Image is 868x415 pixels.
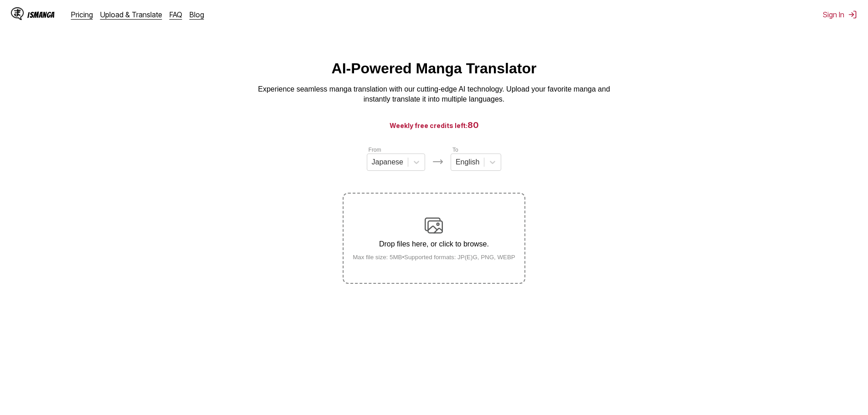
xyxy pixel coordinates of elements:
[823,10,857,19] button: Sign In
[100,10,162,19] a: Upload & Translate
[467,120,479,130] span: 80
[190,10,204,19] a: Blog
[11,7,71,22] a: IsManga LogoIsManga
[345,240,523,248] p: Drop files here, or click to browse.
[71,10,93,19] a: Pricing
[848,10,857,19] img: Sign out
[369,147,381,153] label: From
[22,119,846,131] h3: Weekly free credits left:
[169,10,182,19] a: FAQ
[452,147,458,153] label: To
[252,84,616,105] p: Experience seamless manga translation with our cutting-edge AI technology. Upload your favorite m...
[27,10,55,19] div: IsManga
[345,254,523,261] small: Max file size: 5MB • Supported formats: JP(E)G, PNG, WEBP
[332,60,537,77] h1: AI-Powered Manga Translator
[11,7,24,20] img: IsManga Logo
[432,156,443,167] img: Languages icon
